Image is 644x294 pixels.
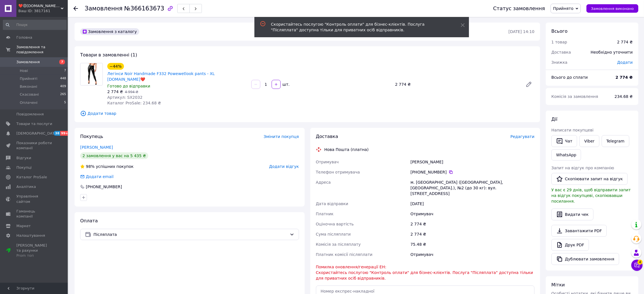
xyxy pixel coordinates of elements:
[107,89,123,94] span: 2 774 ₴
[86,164,95,169] span: 98%
[269,164,299,169] span: Додати відгук
[20,84,37,89] span: Виконані
[64,100,66,105] span: 5
[80,218,98,223] span: Оплата
[16,165,32,170] span: Покупці
[638,260,643,265] span: 4
[551,94,598,99] span: Комісія за замовлення
[60,76,66,81] span: 448
[551,166,614,170] span: Запит на відгук про компанію
[16,223,31,229] span: Маркет
[409,199,536,209] div: [DATE]
[16,112,44,117] span: Повідомлення
[551,188,631,203] span: У вас є 29 днів, щоб відправити запит на відгук покупцеві, скопіювавши посилання.
[316,252,373,257] span: Платник комісії післяплати
[551,128,593,132] span: Написати покупцеві
[80,164,134,169] div: успішних покупок
[16,155,31,161] span: Відгуки
[602,135,629,147] a: Telegram
[281,82,290,87] div: шт.
[64,68,66,73] span: 7
[551,60,567,65] span: Знижка
[409,219,536,229] div: 2 774 ₴
[20,100,38,105] span: Оплачені
[80,110,534,117] span: Додати товар
[16,253,52,258] div: Prom топ
[551,135,577,147] button: Чат
[551,253,619,265] button: Дублювати замовлення
[316,170,360,174] span: Телефон отримувача
[107,84,150,88] span: Готово до відправки
[16,243,52,258] span: [PERSON_NAME] та рахунки
[16,121,52,126] span: Товари та послуги
[80,174,114,179] div: Додати email
[80,134,103,139] span: Покупець
[20,76,37,81] span: Прийняті
[316,134,338,139] span: Доставка
[16,141,52,151] span: Показники роботи компанії
[125,90,138,94] span: 4 994 ₴
[93,231,287,238] span: Післяплата
[508,29,534,34] time: [DATE] 14:10
[85,5,123,12] span: Замовлення
[591,6,634,11] span: Замовлення виконано
[409,157,536,167] div: [PERSON_NAME]
[85,174,114,179] div: Додати email
[54,131,60,136] span: 38
[617,39,633,45] div: 2 774 ₴
[60,92,66,97] span: 265
[80,145,113,150] a: [PERSON_NAME]
[316,242,361,247] span: Комісія за післяплату
[615,94,633,99] span: 234.68 ₴
[16,175,47,180] span: Каталог ProSale
[316,160,339,164] span: Отримувач
[316,201,348,206] span: Дата відправки
[551,239,589,251] a: Друк PDF
[20,92,39,97] span: Скасовані
[16,35,32,40] span: Головна
[510,134,534,139] span: Редагувати
[124,5,164,12] span: №366163673
[551,282,565,288] span: Мітки
[271,21,447,33] div: Скористайтесь послугою "Контроль оплати" для бізнес-клієнтів. Послуга "Післяплата" доступна тільк...
[551,28,567,34] span: Всього
[316,180,331,185] span: Адреса
[493,6,545,11] div: Статус замовлення
[73,6,78,11] div: Повернутися назад
[80,28,139,35] div: Замовлення з каталогу
[316,232,351,236] span: Сума післяплати
[80,152,148,159] div: 2 замовлення у вас на 5 435 ₴
[3,20,67,30] input: Пошук
[551,173,628,185] button: Скопіювати запит на відгук
[316,222,354,226] span: Оціночна вартість
[16,60,40,65] span: Замовлення
[551,50,571,54] span: Доставка
[107,63,124,70] div: −44%
[393,80,521,88] div: 2 774 ₴
[631,260,643,271] button: Чат з покупцем4
[16,131,58,136] span: [DEMOGRAPHIC_DATA]
[16,194,52,204] span: Управління сайтом
[551,117,557,122] span: Дії
[316,212,334,216] span: Платник
[551,209,593,220] button: Видати чек
[60,131,69,136] span: 99+
[409,249,536,260] div: Отримувач
[551,149,581,161] a: WhatsApp
[551,225,607,237] a: Завантажити PDF
[107,101,161,105] span: Каталог ProSale: 234.68 ₴
[107,95,143,100] span: Артикул: SX2032
[409,209,536,219] div: Отримувач
[615,75,633,80] b: 2 774 ₴
[16,45,68,55] span: Замовлення та повідомлення
[586,4,638,13] button: Замовлення виконано
[587,46,636,58] div: Необхідно уточнити
[16,184,36,189] span: Аналітика
[85,184,123,190] div: [PHONE_NUMBER]
[617,60,633,65] span: Додати
[409,229,536,239] div: 2 774 ₴
[579,135,599,147] a: Viber
[323,147,370,152] div: Нова Пошта (платна)
[553,6,573,11] span: Прийнято
[20,68,28,73] span: Нові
